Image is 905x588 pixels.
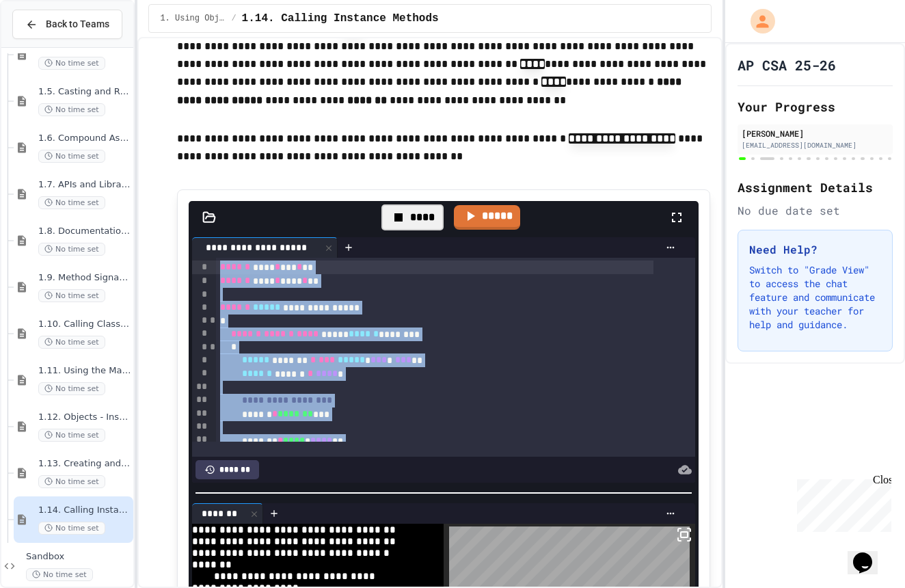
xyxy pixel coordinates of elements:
span: No time set [38,243,105,256]
span: No time set [38,103,105,116]
span: No time set [26,568,93,581]
span: No time set [38,336,105,349]
span: / [231,13,236,24]
span: No time set [38,475,105,488]
span: 1.14. Calling Instance Methods [38,505,131,516]
button: Back to Teams [12,10,122,39]
span: 1. Using Objects and Methods [160,13,226,24]
div: No due date set [738,202,893,219]
h2: Your Progress [738,97,893,116]
span: 1.11. Using the Math Class [38,365,131,377]
div: [EMAIL_ADDRESS][DOMAIN_NAME] [742,140,889,150]
div: [PERSON_NAME] [742,127,889,139]
iframe: chat widget [848,533,891,574]
span: No time set [38,150,105,163]
span: No time set [38,522,105,535]
span: No time set [38,382,105,395]
span: No time set [38,429,105,442]
span: 1.13. Creating and Initializing Objects: Constructors [38,458,131,470]
div: My Account [736,5,779,37]
span: 1.9. Method Signatures [38,272,131,284]
span: 1.14. Calling Instance Methods [242,10,439,27]
span: No time set [38,289,105,302]
span: 1.12. Objects - Instances of Classes [38,412,131,423]
iframe: chat widget [792,474,891,532]
span: 1.6. Compound Assignment Operators [38,133,131,144]
span: 1.8. Documentation with Comments and Preconditions [38,226,131,237]
span: No time set [38,57,105,70]
span: 1.10. Calling Class Methods [38,319,131,330]
span: No time set [38,196,105,209]
span: Back to Teams [46,17,109,31]
p: Switch to "Grade View" to access the chat feature and communicate with your teacher for help and ... [749,263,881,332]
span: 1.7. APIs and Libraries [38,179,131,191]
span: 1.5. Casting and Ranges of Values [38,86,131,98]
h2: Assignment Details [738,178,893,197]
div: Chat with us now!Close [5,5,94,87]
span: Sandbox [26,551,131,563]
h1: AP CSA 25-26 [738,55,836,75]
h3: Need Help? [749,241,881,258]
